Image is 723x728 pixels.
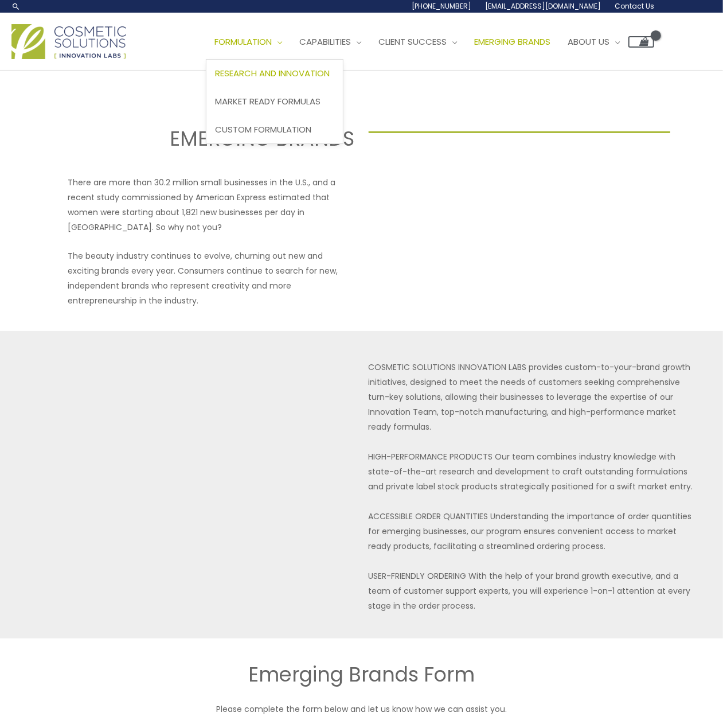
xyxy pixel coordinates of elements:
h2: Emerging Brands Form [18,661,706,688]
span: Research and Innovation [215,67,330,79]
a: About Us [559,25,628,59]
span: [PHONE_NUMBER] [412,1,471,11]
span: Capabilities [299,36,351,48]
p: COSMETIC SOLUTIONS INNOVATION LABS provides custom-to-your-brand growth initiatives, designed to ... [369,360,697,613]
p: There are more than 30.2 million small businesses in the U.S., and a recent study commissioned by... [68,175,354,235]
a: Emerging Brands [466,25,559,59]
span: Custom Formulation [215,123,311,135]
img: Cosmetic Solutions Logo [11,24,126,59]
a: View Shopping Cart, empty [628,36,654,48]
span: About Us [568,36,609,48]
a: Market Ready Formulas [206,88,343,116]
a: Capabilities [291,25,370,59]
p: Please complete the form below and let us know how we can assist you. [18,702,706,717]
span: Contact Us [615,1,654,11]
span: [EMAIL_ADDRESS][DOMAIN_NAME] [485,1,601,11]
span: Market Ready Formulas [215,95,321,107]
a: Formulation [206,25,291,59]
span: Emerging Brands [474,36,550,48]
p: The beauty industry continues to evolve, churning out new and exciting brands every year. Consume... [68,248,354,308]
span: Client Success [378,36,447,48]
nav: Site Navigation [197,25,654,59]
a: Search icon link [11,2,21,11]
h2: EMERGING BRANDS [53,126,355,152]
span: Formulation [214,36,272,48]
a: Client Success [370,25,466,59]
a: Research and Innovation [206,60,343,88]
a: Custom Formulation [206,115,343,143]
